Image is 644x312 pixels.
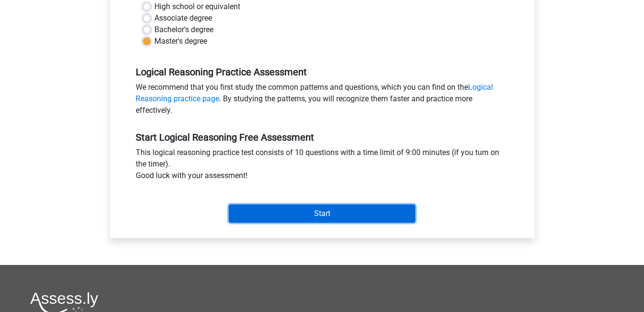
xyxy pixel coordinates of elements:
label: High school or equivalent [154,1,240,12]
label: Bachelor's degree [154,24,213,36]
h5: Logical Reasoning Practice Assessment [136,66,509,78]
div: We recommend that you first study the common patterns and questions, which you can find on the . ... [129,82,516,120]
div: This logical reasoning practice test consists of 10 questions with a time limit of 9:00 minutes (... [129,147,516,185]
input: Start [229,204,415,223]
h5: Start Logical Reasoning Free Assessment [136,132,509,143]
label: Associate degree [154,12,212,24]
label: Master's degree [154,36,207,47]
